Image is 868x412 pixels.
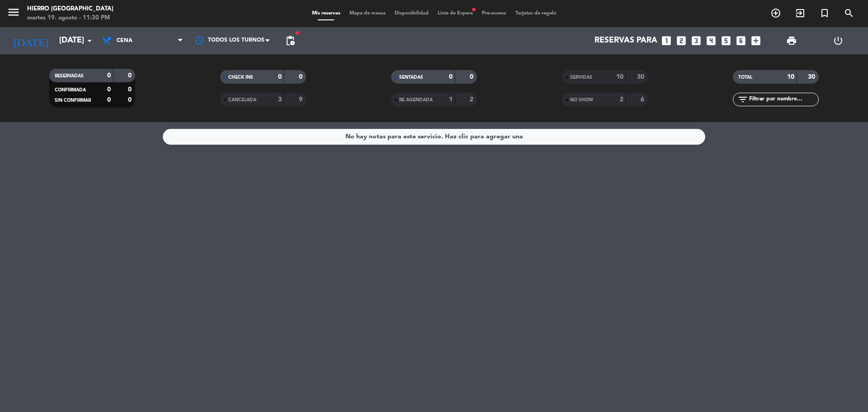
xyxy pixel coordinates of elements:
[7,5,20,22] button: menu
[55,98,91,103] span: SIN CONFIRMAR
[55,88,86,92] span: CONFIRMADA
[128,72,133,79] strong: 0
[7,5,20,19] i: menu
[808,74,817,80] strong: 30
[737,94,748,105] i: filter_list
[735,35,747,47] i: looks_6
[477,11,511,16] span: Pre-acceso
[84,35,95,46] i: arrow_drop_down
[738,75,752,80] span: TOTAL
[815,27,861,54] div: LOG OUT
[470,74,475,80] strong: 0
[690,35,702,47] i: looks_3
[660,35,672,47] i: looks_one
[228,98,256,102] span: CANCELADA
[795,8,806,19] i: exit_to_app
[128,97,133,103] strong: 0
[399,98,433,102] span: RE AGENDADA
[787,74,794,80] strong: 10
[833,35,844,46] i: power_settings_new
[345,132,523,142] div: No hay notas para este servicio. Haz clic para agregar una
[307,11,345,16] span: Mis reservas
[433,11,477,16] span: Lista de Espera
[390,11,433,16] span: Disponibilidad
[471,7,476,12] span: fiber_manual_record
[228,75,253,80] span: CHECK INS
[511,11,561,16] span: Tarjetas de regalo
[770,8,781,19] i: add_circle_outline
[128,86,133,93] strong: 0
[449,74,453,80] strong: 0
[278,96,282,103] strong: 3
[819,8,830,19] i: turned_in_not
[345,11,390,16] span: Mapa de mesas
[720,35,732,47] i: looks_5
[637,74,646,80] strong: 30
[27,14,113,23] div: martes 19. agosto - 11:30 PM
[570,75,592,80] span: SERVIDAS
[55,74,84,78] span: RESERVADAS
[295,30,300,36] span: fiber_manual_record
[27,5,113,14] div: Hierro [GEOGRAPHIC_DATA]
[449,96,453,103] strong: 1
[705,35,717,47] i: looks_4
[570,98,593,102] span: NO SHOW
[750,35,762,47] i: add_box
[7,31,55,51] i: [DATE]
[299,96,304,103] strong: 9
[470,96,475,103] strong: 2
[278,74,282,80] strong: 0
[748,95,818,104] input: Filtrar por nombre...
[786,35,797,46] span: print
[641,96,646,103] strong: 6
[844,8,854,19] i: search
[117,38,132,44] span: Cena
[107,72,111,79] strong: 0
[620,96,623,103] strong: 2
[399,75,423,80] span: SENTADAS
[107,86,111,93] strong: 0
[594,36,657,45] span: Reservas para
[285,35,296,46] span: pending_actions
[616,74,623,80] strong: 10
[107,97,111,103] strong: 0
[299,74,304,80] strong: 0
[675,35,687,47] i: looks_two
